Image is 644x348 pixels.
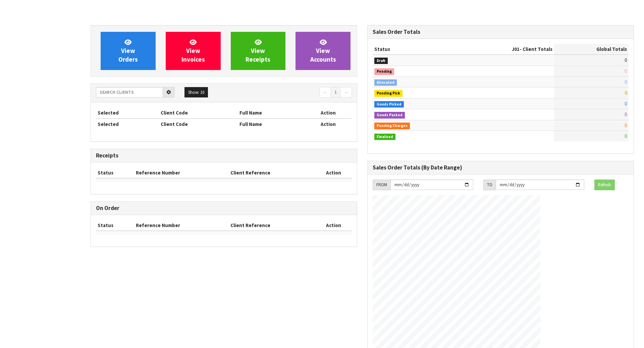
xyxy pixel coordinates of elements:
span: Finalised [374,134,395,140]
span: View Accounts [310,38,336,63]
span: View Invoices [181,38,205,63]
span: Pending [374,68,394,75]
button: Show: 10 [184,87,208,98]
th: Client Code [159,108,238,118]
span: 0 [625,111,627,118]
span: Allocated [374,79,397,86]
h3: On Order [96,205,352,211]
span: 0 [625,89,627,96]
h3: Sales Order Totals [373,29,629,35]
span: View Orders [118,38,138,63]
span: 0 [625,68,627,74]
span: Pending Pick [374,90,402,97]
th: Full Name [238,108,304,118]
span: Goods Picked [374,101,404,108]
th: Action [315,220,352,231]
th: Action [304,108,352,118]
th: Client Reference [229,220,315,231]
span: 0 [625,57,627,63]
span: View Receipts [246,38,270,63]
input: Search clients [96,87,163,97]
a: ViewInvoices [166,32,221,70]
th: Action [315,167,352,178]
th: Full Name [238,119,304,129]
span: 0 [625,133,627,139]
th: Client Code [159,119,238,129]
span: 0 [625,122,627,129]
th: Global Totals [554,44,629,55]
th: Selected [96,108,159,118]
a: → [340,87,352,98]
th: Selected [96,119,159,129]
span: J01 [512,46,520,52]
button: Refresh [594,180,615,190]
th: Client Reference [229,167,315,178]
th: Status [96,167,134,178]
span: 0 [625,100,627,107]
a: ViewAccounts [296,32,351,70]
div: TO [483,180,496,190]
th: - Client Totals [458,44,554,55]
th: Reference Number [134,167,229,178]
nav: Page navigation [229,87,352,99]
a: ViewOrders [101,32,156,70]
span: Draft [374,58,388,64]
span: 0 [625,79,627,85]
th: Action [304,119,352,129]
a: ← [319,87,331,98]
h3: Receipts [96,152,352,159]
th: Status [373,44,458,55]
span: Pending Charges [374,123,410,129]
th: Reference Number [134,220,229,231]
h3: Sales Order Totals (By Date Range) [373,164,629,171]
div: FROM [373,180,390,190]
th: Status [96,220,134,231]
a: 1 [331,87,340,98]
span: Goods Packed [374,112,405,119]
a: ViewReceipts [231,32,286,70]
